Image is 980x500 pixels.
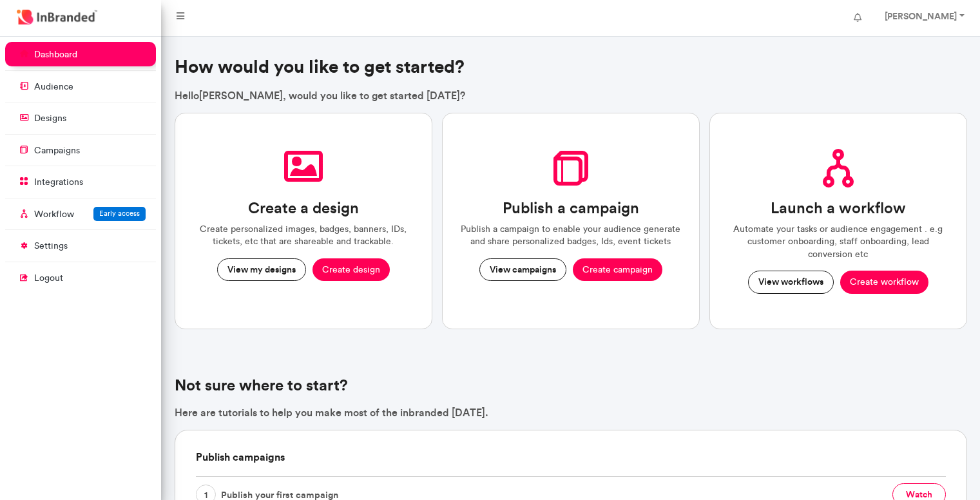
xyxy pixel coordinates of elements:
a: WorkflowEarly access [5,202,156,226]
p: Here are tutorials to help you make most of the inbranded [DATE]. [175,405,967,419]
span: Early access [99,209,140,218]
p: dashboard [34,48,77,61]
button: View campaigns [479,258,566,282]
p: Publish a campaign to enable your audience generate and share personalized badges, Ids, event tic... [458,223,684,248]
button: Create campaign [573,258,662,282]
h3: Publish a campaign [503,199,639,218]
p: Create personalized images, badges, banners, IDs, tickets, etc that are shareable and trackable. [191,223,416,248]
button: Create design [312,258,390,282]
p: logout [34,272,63,285]
h3: Create a design [248,199,359,218]
a: designs [5,106,156,130]
a: integrations [5,169,156,194]
a: settings [5,233,156,258]
a: campaigns [5,138,156,162]
button: View workflows [748,271,834,294]
p: settings [34,240,68,253]
h3: How would you like to get started? [175,56,967,78]
p: integrations [34,176,83,189]
img: InBranded Logo [14,6,101,28]
h3: Launch a workflow [771,199,906,218]
h4: Not sure where to start? [175,376,967,395]
a: audience [5,74,156,99]
p: Workflow [34,208,74,221]
p: Hello [PERSON_NAME] , would you like to get started [DATE]? [175,88,967,102]
strong: [PERSON_NAME] [885,10,957,22]
p: Automate your tasks or audience engagement . e.g customer onboarding, staff onboarding, lead conv... [725,223,951,261]
a: [PERSON_NAME] [872,5,975,31]
button: Create workflow [840,271,928,294]
h6: Publish campaigns [196,430,946,476]
button: View my designs [217,258,306,282]
a: dashboard [5,42,156,66]
p: campaigns [34,144,80,157]
p: audience [34,81,73,93]
p: designs [34,112,66,125]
